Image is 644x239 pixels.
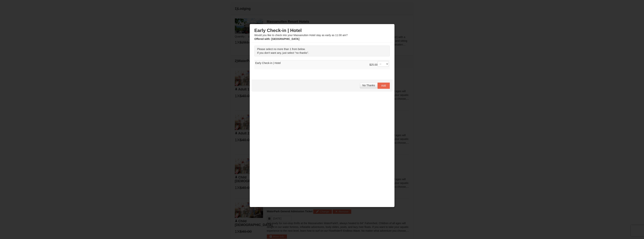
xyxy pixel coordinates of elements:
span: Please select no more than 1 from below. [257,48,306,51]
td: Early Check-in | Hotel [254,60,390,70]
div: $25.00 [369,61,389,69]
span: Add [381,84,386,87]
button: No Thanks [360,83,377,88]
div: Would you like to check into your Massanutten Hotel stay as early as 11:00 am? [254,28,390,41]
span: Offered with [254,37,270,40]
strong: : [GEOGRAPHIC_DATA] [254,37,300,40]
h3: Early Check-in | Hotel [254,28,390,33]
span: If you don't want any, just select "no thanks". [257,51,309,54]
button: Add [378,83,390,89]
span: No Thanks [362,84,375,87]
